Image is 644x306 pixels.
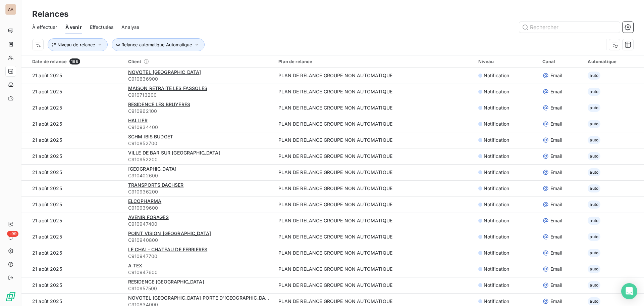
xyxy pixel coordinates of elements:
td: PLAN DE RELANCE GROUPE NON AUTOMATIQUE [274,261,474,277]
span: auto [588,136,600,144]
span: Email [550,88,562,95]
span: C910947700 [128,253,271,260]
span: auto [588,72,600,80]
span: auto [588,281,600,289]
button: Niveau de relance [48,38,108,51]
span: Notification [484,121,509,127]
span: C910947600 [128,269,271,276]
td: PLAN DE RELANCE GROUPE NON AUTOMATIQUE [274,148,474,164]
span: Email [550,104,562,111]
span: Notification [484,88,509,95]
div: Date de relance [32,58,120,64]
span: Email [550,185,562,192]
td: PLAN DE RELANCE GROUPE NON AUTOMATIQUE [274,116,474,132]
span: LE CHAI - CHATEAU DE FERRIERES [128,247,208,252]
td: PLAN DE RELANCE GROUPE NON AUTOMATIQUE [274,277,474,293]
span: Email [550,266,562,272]
span: C910962100 [128,108,271,115]
span: C910940800 [128,237,271,244]
span: RESIDENCE [GEOGRAPHIC_DATA] [128,279,204,285]
span: Client [128,59,142,64]
span: Email [550,233,562,240]
h3: Relances [32,8,68,20]
span: auto [588,249,600,257]
td: PLAN DE RELANCE GROUPE NON AUTOMATIQUE [274,164,474,180]
td: 21 août 2025 [21,180,124,196]
td: 21 août 2025 [21,164,124,180]
span: Notification [484,282,509,289]
span: ELCOPHARMA [128,198,162,204]
td: 21 août 2025 [21,148,124,164]
span: auto [588,265,600,273]
td: 21 août 2025 [21,116,124,132]
span: À venir [65,24,82,31]
span: Notification [484,185,509,192]
span: auto [588,184,600,192]
span: Niveau de relance [57,42,95,47]
div: Plan de relance [278,59,470,64]
span: A-TEX [128,263,143,268]
span: Email [550,298,562,305]
td: 21 août 2025 [21,229,124,245]
span: +99 [7,231,18,237]
span: auto [588,120,600,128]
span: auto [588,88,600,96]
span: C910939600 [128,205,271,211]
span: Effectuées [90,24,114,31]
span: Email [550,250,562,256]
div: Canal [542,59,580,64]
span: Notification [484,137,509,143]
span: Email [550,169,562,176]
span: 196 [69,58,80,64]
span: Notification [484,298,509,305]
td: PLAN DE RELANCE GROUPE NON AUTOMATIQUE [274,68,474,84]
span: AVENIR FORAGES [128,214,169,220]
div: Open Intercom Messenger [621,283,637,299]
input: Rechercher [519,22,620,33]
span: auto [588,168,600,176]
span: Notification [484,266,509,272]
span: auto [588,233,600,241]
td: PLAN DE RELANCE GROUPE NON AUTOMATIQUE [274,132,474,148]
span: Notification [484,153,509,160]
span: VILLE DE BAR SUR [GEOGRAPHIC_DATA] [128,150,220,156]
span: Email [550,137,562,143]
span: Email [550,282,562,289]
span: Notification [484,201,509,208]
span: SCHM IBIS BUDGET [128,134,173,139]
span: C910957500 [128,285,271,292]
td: 21 août 2025 [21,132,124,148]
span: Email [550,72,562,79]
td: 21 août 2025 [21,196,124,213]
td: PLAN DE RELANCE GROUPE NON AUTOMATIQUE [274,196,474,213]
span: Notification [484,169,509,176]
span: Analyse [121,24,139,31]
div: AA [5,4,16,15]
span: auto [588,217,600,225]
span: Relance automatique Automatique [121,42,192,47]
span: NOVOTEL [GEOGRAPHIC_DATA] [128,69,201,75]
span: C910852700 [128,140,271,147]
td: PLAN DE RELANCE GROUPE NON AUTOMATIQUE [274,180,474,196]
td: PLAN DE RELANCE GROUPE NON AUTOMATIQUE [274,213,474,229]
span: C910936200 [128,188,271,195]
span: RESIDENCE LES BRUYERES [128,101,190,107]
td: PLAN DE RELANCE GROUPE NON AUTOMATIQUE [274,84,474,100]
span: Notification [484,72,509,79]
span: auto [588,104,600,112]
td: 21 août 2025 [21,245,124,261]
span: Notification [484,104,509,111]
span: Email [550,153,562,160]
span: C910934400 [128,124,271,131]
span: C910713200 [128,92,271,98]
span: C910402600 [128,172,271,179]
td: 21 août 2025 [21,213,124,229]
span: Notification [484,217,509,224]
td: 21 août 2025 [21,100,124,116]
span: C910947400 [128,221,271,227]
span: À effectuer [32,24,57,31]
span: [GEOGRAPHIC_DATA] [128,166,177,172]
span: TRANSPORTS DACHSER [128,182,184,188]
td: PLAN DE RELANCE GROUPE NON AUTOMATIQUE [274,100,474,116]
div: Niveau [478,59,534,64]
